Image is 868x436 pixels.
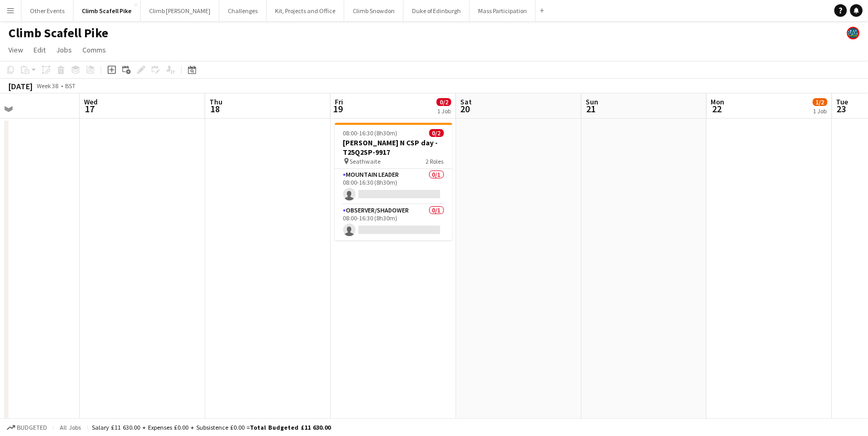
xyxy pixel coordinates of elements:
[847,27,860,39] app-user-avatar: Staff RAW Adventures
[8,81,33,91] div: [DATE]
[8,45,23,55] span: View
[250,423,331,431] span: Total Budgeted £11 630.00
[470,1,536,21] button: Mass Participation
[34,45,46,55] span: Edit
[267,1,344,21] button: Kit, Projects and Office
[78,43,110,57] a: Comms
[5,422,49,433] button: Budgeted
[52,43,76,57] a: Jobs
[56,45,72,55] span: Jobs
[73,1,141,21] button: Climb Scafell Pike
[82,45,106,55] span: Comms
[141,1,219,21] button: Climb [PERSON_NAME]
[58,423,83,431] span: All jobs
[22,1,73,21] button: Other Events
[29,43,50,57] a: Edit
[219,1,267,21] button: Challenges
[344,1,404,21] button: Climb Snowdon
[92,423,331,431] div: Salary £11 630.00 + Expenses £0.00 + Subsistence £0.00 =
[404,1,470,21] button: Duke of Edinburgh
[65,82,76,90] div: BST
[4,43,27,57] a: View
[8,25,108,41] h1: Climb Scafell Pike
[17,424,47,431] span: Budgeted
